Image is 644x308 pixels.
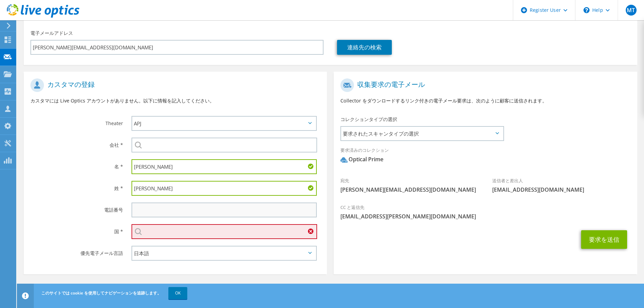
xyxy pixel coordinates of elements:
span: [PERSON_NAME][EMAIL_ADDRESS][DOMAIN_NAME] [340,186,479,193]
label: 電子メールアドレス [30,30,73,37]
span: [EMAIL_ADDRESS][PERSON_NAME][DOMAIN_NAME] [340,213,630,220]
label: コレクションタイプの選択 [340,116,397,123]
svg: \n [583,7,590,13]
button: 要求を送信 [581,230,627,249]
label: Theater [30,116,123,127]
span: 要求されたスキャンタイプの選択 [341,127,503,140]
h1: 収集要求の電子メール [340,78,627,92]
label: 電話番号 [30,203,123,213]
div: Optical Prime [340,156,383,163]
div: 送信者と差出人 [485,173,637,197]
a: 連絡先の検索 [337,40,392,55]
span: [EMAIL_ADDRESS][DOMAIN_NAME] [492,186,630,193]
div: 要求済みのコレクション [334,143,637,170]
a: OK [168,287,187,299]
div: CC と返信先 [334,200,637,223]
div: 宛先 [334,173,485,197]
h1: カスタマの登録 [30,78,317,92]
p: カスタマには Live Optics アカウントがありません。以下に情報を記入してください。 [30,97,320,104]
label: 優先電子メール言語 [30,246,123,257]
p: Collector をダウンロードするリンク付きの電子メール要求は、次のように顧客に送信されます。 [340,97,630,104]
span: MT [626,5,637,16]
span: このサイトでは cookie を使用してナビゲーションを追跡します。 [41,290,161,296]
